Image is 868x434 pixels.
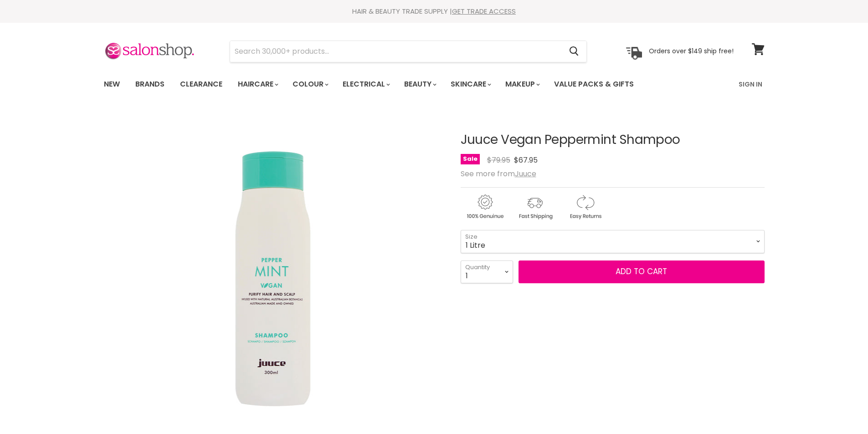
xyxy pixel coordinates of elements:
[461,260,513,283] select: Quantity
[649,47,734,55] p: Orders over $149 ship free!
[561,193,609,221] img: returns.gif
[452,6,516,16] a: GET TRADE ACCESS
[230,41,562,62] input: Search
[514,155,538,165] span: $67.95
[733,75,768,94] a: Sign In
[461,168,536,179] span: See more from
[519,260,765,283] button: Add to cart
[515,168,536,179] a: Juuce
[92,7,776,16] div: HAIR & BEAUTY TRADE SUPPLY |
[97,71,687,97] ul: Main menu
[128,75,171,94] a: Brands
[286,75,334,94] a: Colour
[97,75,127,94] a: New
[336,75,395,94] a: Electrical
[397,75,442,94] a: Beauty
[461,154,480,164] span: Sale
[461,133,765,147] h1: Juuce Vegan Peppermint Shampoo
[231,75,284,94] a: Haircare
[498,75,545,94] a: Makeup
[547,75,641,94] a: Value Packs & Gifts
[562,41,586,62] button: Search
[461,193,509,221] img: genuine.gif
[173,75,229,94] a: Clearance
[487,155,510,165] span: $79.95
[230,41,587,62] form: Product
[511,193,559,221] img: shipping.gif
[92,71,776,97] nav: Main
[444,75,497,94] a: Skincare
